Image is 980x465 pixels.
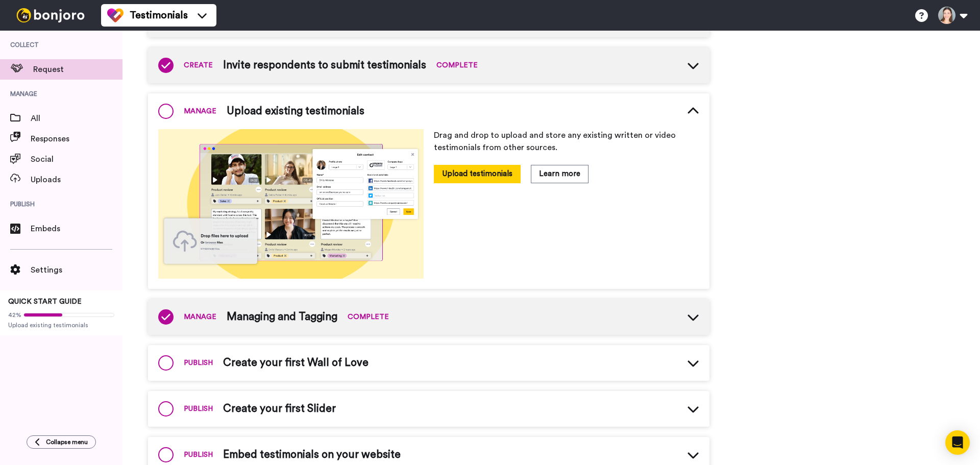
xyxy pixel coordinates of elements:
span: CREATE [184,60,213,70]
div: Open Intercom Messenger [945,430,970,455]
span: Uploads [31,174,122,186]
img: bj-logo-header-white.svg [12,8,89,22]
span: COMPLETE [348,312,389,322]
span: Request [33,63,122,76]
span: Social [31,153,122,165]
span: Create your first Wall of Love [223,355,369,371]
span: PUBLISH [184,450,213,460]
span: MANAGE [184,106,216,116]
span: PUBLISH [184,358,213,368]
img: 4a9e73a18bff383a38bab373c66e12b8.png [158,129,424,279]
button: Upload testimonials [434,165,521,183]
p: Drag and drop to upload and store any existing written or video testimonials from other sources. [434,129,699,154]
span: Upload existing testimonials [8,321,114,329]
span: Embed testimonials on your website [223,447,401,462]
span: COMPLETE [436,60,478,70]
span: Testimonials [130,8,188,22]
span: Responses [31,133,122,145]
span: Managing and Tagging [227,309,337,325]
span: QUICK START GUIDE [8,298,82,305]
span: 42% [8,311,21,319]
span: MANAGE [184,312,216,322]
span: Invite respondents to submit testimonials [223,58,426,73]
img: tm-color.svg [107,7,124,23]
span: Upload existing testimonials [227,104,364,119]
span: Collapse menu [46,438,88,446]
span: Create your first Slider [223,401,336,417]
span: PUBLISH [184,404,213,414]
span: Settings [31,264,122,276]
span: Embeds [31,223,122,235]
span: All [31,112,122,125]
button: Collapse menu [27,435,96,449]
button: Learn more [531,165,589,183]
